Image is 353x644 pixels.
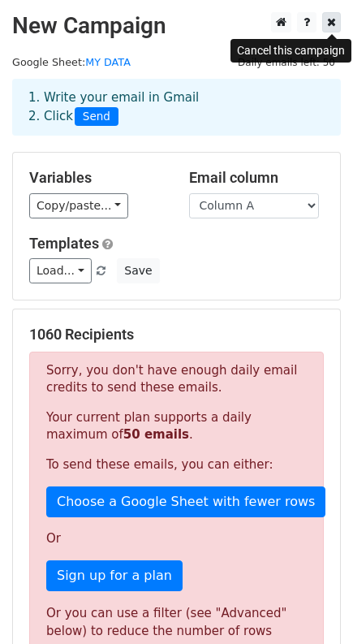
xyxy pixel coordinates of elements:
p: To send these emails, you can either: [46,456,307,473]
a: Sign up for a plan [46,560,183,591]
h5: Email column [189,169,325,187]
button: Save [117,258,159,283]
span: Send [75,107,118,127]
div: 1. Write your email in Gmail 2. Click [16,89,337,126]
strong: 50 emails [123,427,189,442]
h5: Variables [29,169,165,187]
a: Copy/paste... [29,193,128,218]
a: Load... [29,258,92,283]
h2: New Campaign [12,12,341,40]
a: Templates [29,235,99,252]
small: Google Sheet: [12,56,131,68]
div: Or you can use a filter (see "Advanced" below) to reduce the number of rows [46,604,307,641]
h5: 1060 Recipients [29,326,324,344]
p: Or [46,530,307,547]
a: MY DATA [85,56,131,68]
a: Choose a Google Sheet with fewer rows [46,486,325,517]
p: Your current plan supports a daily maximum of . [46,409,307,443]
p: Sorry, you don't have enough daily email credits to send these emails. [46,362,307,396]
iframe: Chat Widget [272,566,353,644]
div: Cancel this campaign [230,39,351,63]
